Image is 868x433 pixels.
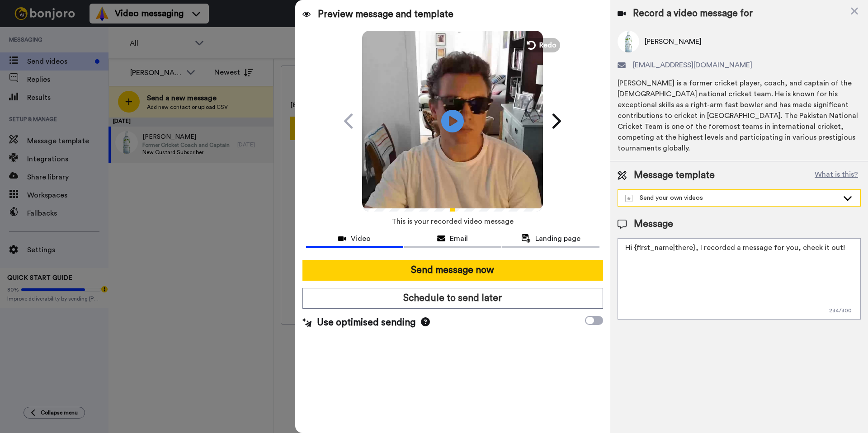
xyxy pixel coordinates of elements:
[317,316,415,329] span: Use optimised sending
[633,60,752,71] span: [EMAIL_ADDRESS][DOMAIN_NAME]
[634,169,715,182] span: Message template
[625,195,632,202] img: demo-template.svg
[302,260,603,281] button: Send message now
[351,233,371,244] span: Video
[634,217,673,231] span: Message
[618,78,861,154] div: [PERSON_NAME] is a former cricket player, coach, and captain of the [DEMOGRAPHIC_DATA] national c...
[450,233,468,244] span: Email
[812,169,861,182] button: What is this?
[392,212,514,231] span: This is your recorded video message
[625,193,839,202] div: Send your own videos
[618,238,861,320] textarea: Hi {first_name|there}, I recorded a message for you, check it out!
[302,288,603,309] button: Schedule to send later
[535,233,580,244] span: Landing page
